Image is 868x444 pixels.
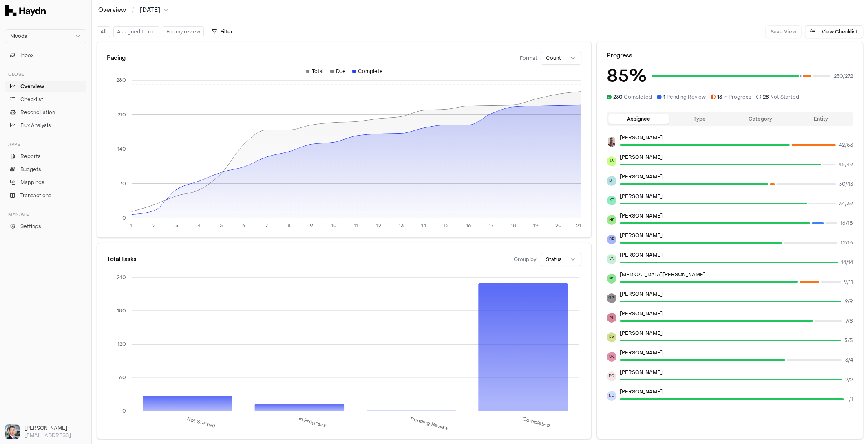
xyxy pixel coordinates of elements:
p: [PERSON_NAME] [620,369,853,376]
span: NS [607,274,616,284]
tspan: 0 [122,408,126,414]
a: Checklist [5,94,86,105]
img: Haydn Logo [5,5,46,16]
p: [PERSON_NAME] [620,310,853,317]
span: 1 [663,94,665,100]
tspan: 8 [287,222,291,229]
p: [PERSON_NAME] [620,232,853,239]
a: Transactions [5,190,86,201]
span: VN [607,254,616,264]
tspan: 21 [576,222,581,229]
tspan: 13 [399,222,404,229]
div: Apps [5,138,86,151]
a: Reports [5,151,86,162]
span: In Progress [717,94,751,100]
div: Manage [5,208,86,221]
p: [PERSON_NAME] [620,174,853,180]
tspan: 9 [310,222,313,229]
span: GG [607,293,616,303]
span: Group by: [514,256,537,263]
tspan: 12 [376,222,381,229]
span: Inbox [20,52,33,59]
span: Format [520,55,537,62]
p: [EMAIL_ADDRESS] [24,432,86,439]
div: Complete [352,68,383,75]
span: Checklist [20,96,43,103]
a: Overview [98,6,126,14]
span: 16 / 18 [840,220,853,226]
span: 12 / 16 [841,240,853,246]
tspan: 60 [119,374,126,381]
tspan: 10 [331,222,337,229]
p: [PERSON_NAME] [620,349,853,356]
div: Progress [607,52,853,60]
tspan: 70 [120,180,126,187]
h3: [PERSON_NAME] [24,424,86,432]
span: BH [607,176,616,186]
span: JS [607,156,616,166]
span: Mappings [20,179,44,186]
tspan: 140 [117,146,126,152]
button: [DATE] [140,6,168,14]
button: Nivoda [5,29,86,43]
a: Flux Analysis [5,120,86,131]
span: 3 / 4 [845,357,853,363]
span: [DATE] [140,6,160,14]
span: AF [607,313,616,323]
span: Reports [20,153,41,160]
tspan: Not Started [186,415,216,429]
span: Settings [20,223,41,230]
p: [PERSON_NAME] [620,330,853,336]
tspan: 7 [265,222,268,229]
nav: breadcrumb [98,6,168,14]
div: Total [306,68,324,75]
tspan: 240 [117,274,126,281]
tspan: 210 [117,112,126,118]
tspan: 2 [152,222,155,229]
span: 9 / 11 [844,279,853,285]
span: Not Started [763,94,799,100]
p: [PERSON_NAME] [620,291,853,297]
tspan: 1 [130,222,133,229]
button: Type [669,114,730,124]
button: Category [730,114,791,124]
a: Reconciliation [5,107,86,118]
tspan: 18 [511,222,516,229]
tspan: 120 [117,341,126,347]
button: All [97,26,110,37]
tspan: In Progress [298,415,327,429]
span: Flux Analysis [20,122,51,129]
span: 230 [613,94,623,100]
button: Inbox [5,50,86,61]
tspan: 17 [489,222,493,229]
tspan: Pending Review [410,415,449,432]
tspan: 6 [242,222,245,229]
tspan: 16 [466,222,471,229]
tspan: 19 [533,222,539,229]
tspan: 180 [117,308,126,314]
span: Transactions [20,192,51,199]
button: For my review [163,26,204,37]
tspan: 280 [116,77,126,84]
span: Reconciliation [20,109,55,116]
p: [MEDICAL_DATA][PERSON_NAME] [620,271,853,278]
p: [PERSON_NAME] [620,389,853,395]
span: Filter [220,29,233,35]
p: [PERSON_NAME] [620,193,853,200]
span: 9 / 9 [845,298,853,305]
tspan: 20 [555,222,562,229]
tspan: 5 [220,222,223,229]
span: KT [607,196,616,205]
img: JP Smit [607,137,616,147]
a: Overview [5,81,86,92]
button: Filter [207,25,238,38]
tspan: 11 [354,222,358,229]
tspan: 15 [444,222,449,229]
span: PG [607,371,616,381]
div: Due [330,68,346,75]
span: ND [607,391,616,401]
span: Nivoda [10,33,27,40]
div: Pacing [107,54,126,62]
span: 230 / 272 [834,73,853,79]
span: 13 [717,94,722,100]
